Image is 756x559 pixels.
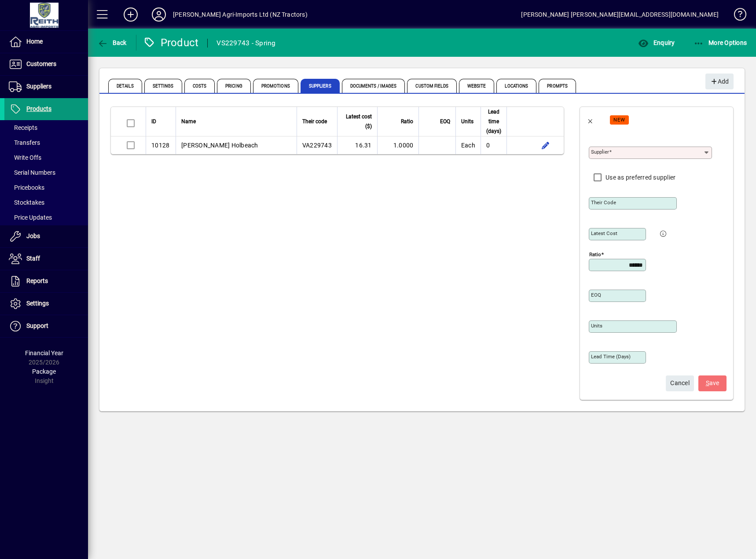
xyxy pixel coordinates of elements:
[580,109,601,130] button: Back
[4,135,88,150] a: Transfers
[706,376,719,390] span: ave
[638,39,675,46] span: Enquiry
[4,293,88,315] a: Settings
[539,79,576,93] span: Prompts
[666,375,694,391] button: Cancel
[4,120,88,135] a: Receipts
[151,117,156,126] span: ID
[705,74,734,89] button: Add
[343,112,372,131] span: Latest cost ($)
[26,255,40,262] span: Staff
[176,136,297,154] td: [PERSON_NAME] Holbeach
[377,136,419,154] td: 1.0000
[26,277,48,284] span: Reports
[143,36,199,50] div: Product
[97,39,127,46] span: Back
[459,79,495,93] span: Website
[26,60,56,67] span: Customers
[521,7,719,22] div: [PERSON_NAME] [PERSON_NAME][EMAIL_ADDRESS][DOMAIN_NAME]
[4,270,88,292] a: Reports
[706,379,709,386] span: S
[486,107,501,136] span: Lead time (days)
[636,35,677,51] button: Enquiry
[117,7,145,22] button: Add
[591,199,616,206] mat-label: Their code
[591,230,617,236] mat-label: Latest cost
[613,117,625,123] span: NEW
[337,136,377,154] td: 16.31
[591,149,609,155] mat-label: Supplier
[407,79,456,93] span: Custom Fields
[455,136,481,154] td: Each
[9,214,52,221] span: Price Updates
[26,105,51,112] span: Products
[26,83,51,90] span: Suppliers
[108,79,142,93] span: Details
[9,199,44,206] span: Stocktakes
[95,35,129,51] button: Back
[694,39,747,46] span: More Options
[253,79,298,93] span: Promotions
[26,38,43,45] span: Home
[401,117,413,126] span: Ratio
[591,323,602,329] mat-label: Units
[461,117,473,126] span: Units
[604,173,675,182] label: Use as preferred supplier
[184,79,215,93] span: Costs
[342,79,405,93] span: Documents / Images
[297,136,337,154] td: VA229743
[440,117,450,126] span: EOQ
[4,150,88,165] a: Write Offs
[481,136,506,154] td: 0
[26,232,40,239] span: Jobs
[496,79,536,93] span: Locations
[4,195,88,210] a: Stocktakes
[25,349,63,357] span: Financial Year
[88,35,136,51] app-page-header-button: Back
[32,368,56,375] span: Package
[145,7,173,22] button: Profile
[589,251,601,257] mat-label: Ratio
[26,300,49,307] span: Settings
[151,141,169,150] div: 10128
[26,322,48,329] span: Support
[9,139,40,146] span: Transfers
[591,353,631,360] mat-label: Lead time (days)
[4,180,88,195] a: Pricebooks
[173,7,308,22] div: [PERSON_NAME] Agri-Imports Ltd (NZ Tractors)
[591,292,601,298] mat-label: EOQ
[144,79,182,93] span: Settings
[710,74,729,89] span: Add
[9,154,41,161] span: Write Offs
[691,35,749,51] button: More Options
[670,376,690,390] span: Cancel
[727,2,745,30] a: Knowledge Base
[4,315,88,337] a: Support
[4,165,88,180] a: Serial Numbers
[301,79,340,93] span: Suppliers
[217,36,275,50] div: VS229743 - Spring
[9,124,37,131] span: Receipts
[302,117,327,126] span: Their code
[9,184,44,191] span: Pricebooks
[4,225,88,247] a: Jobs
[4,248,88,270] a: Staff
[181,117,196,126] span: Name
[217,79,251,93] span: Pricing
[4,210,88,225] a: Price Updates
[4,53,88,75] a: Customers
[4,31,88,53] a: Home
[9,169,55,176] span: Serial Numbers
[4,76,88,98] a: Suppliers
[698,375,727,391] button: Save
